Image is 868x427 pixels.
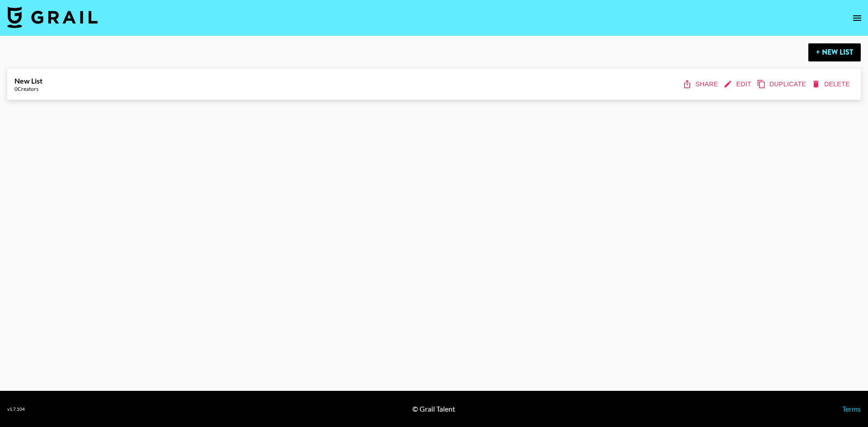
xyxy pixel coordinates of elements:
div: 0 Creators [14,85,42,92]
img: Grail Talent [7,6,98,28]
button: share [681,76,722,93]
button: edit [722,76,755,93]
button: delete [810,76,854,93]
button: open drawer [848,9,866,27]
div: v 1.7.104 [7,406,25,412]
button: duplicate [755,76,810,93]
strong: New List [14,76,42,85]
a: Terms [842,404,861,413]
div: © Grail Talent [412,404,455,413]
button: + New List [808,43,861,61]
